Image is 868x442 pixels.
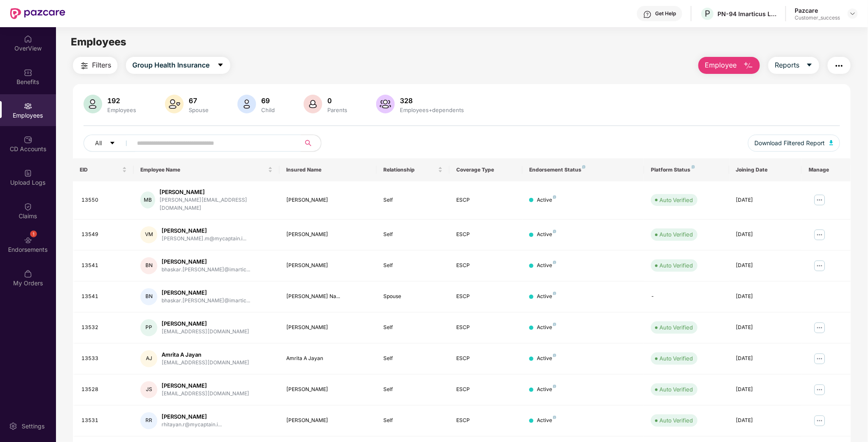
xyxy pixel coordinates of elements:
div: ESCP [456,386,516,394]
img: svg+xml;base64,PHN2ZyB4bWxucz0iaHR0cDovL3d3dy53My5vcmcvMjAwMC9zdmciIHhtbG5zOnhsaW5rPSJodHRwOi8vd3... [376,95,395,113]
img: svg+xml;base64,PHN2ZyBpZD0iQ0RfQWNjb3VudHMiIGRhdGEtbmFtZT0iQ0QgQWNjb3VudHMiIHhtbG5zPSJodHRwOi8vd3... [24,135,32,144]
div: ESCP [456,196,516,204]
div: Get Help [655,10,676,17]
div: [DATE] [736,231,795,239]
div: bhaskar.[PERSON_NAME]@imartic... [162,297,250,305]
th: Relationship [377,158,449,181]
div: [PERSON_NAME] [286,196,370,204]
div: Employees [106,107,138,113]
span: Employee Name [140,166,266,173]
div: VM [140,226,157,243]
img: New Pazcare Logo [10,8,65,19]
div: [DATE] [736,293,795,301]
th: Manage [802,158,851,181]
div: Self [383,355,443,363]
img: svg+xml;base64,PHN2ZyB4bWxucz0iaHR0cDovL3d3dy53My5vcmcvMjAwMC9zdmciIHdpZHRoPSI4IiBoZWlnaHQ9IjgiIH... [553,323,556,326]
img: svg+xml;base64,PHN2ZyBpZD0iVXBsb2FkX0xvZ3MiIGRhdGEtbmFtZT0iVXBsb2FkIExvZ3MiIHhtbG5zPSJodHRwOi8vd3... [24,169,32,177]
div: Employees+dependents [398,107,466,113]
img: svg+xml;base64,PHN2ZyB4bWxucz0iaHR0cDovL3d3dy53My5vcmcvMjAwMC9zdmciIHdpZHRoPSI4IiBoZWlnaHQ9IjgiIH... [553,354,556,357]
img: svg+xml;base64,PHN2ZyB4bWxucz0iaHR0cDovL3d3dy53My5vcmcvMjAwMC9zdmciIHhtbG5zOnhsaW5rPSJodHRwOi8vd3... [237,95,256,113]
img: manageButton [813,259,826,273]
div: [EMAIL_ADDRESS][DOMAIN_NAME] [162,359,249,367]
th: Employee Name [134,158,279,181]
img: svg+xml;base64,PHN2ZyB4bWxucz0iaHR0cDovL3d3dy53My5vcmcvMjAwMC9zdmciIHdpZHRoPSIyNCIgaGVpZ2h0PSIyNC... [834,61,844,71]
div: bhaskar.[PERSON_NAME]@imartic... [162,266,250,274]
img: manageButton [813,321,826,335]
img: svg+xml;base64,PHN2ZyB4bWxucz0iaHR0cDovL3d3dy53My5vcmcvMjAwMC9zdmciIHdpZHRoPSI4IiBoZWlnaHQ9IjgiIH... [582,165,586,169]
div: Endorsement Status [529,166,637,173]
img: svg+xml;base64,PHN2ZyB4bWxucz0iaHR0cDovL3d3dy53My5vcmcvMjAwMC9zdmciIHdpZHRoPSI4IiBoZWlnaHQ9IjgiIH... [553,195,556,199]
div: Self [383,386,443,394]
div: Platform Status [651,166,723,173]
span: caret-down [806,62,813,69]
span: search [300,140,317,146]
div: PP [140,319,157,336]
div: 192 [106,96,138,105]
img: svg+xml;base64,PHN2ZyBpZD0iSGVscC0zMngzMiIgeG1sbnM9Imh0dHA6Ly93d3cudzMub3JnLzIwMDAvc3ZnIiB3aWR0aD... [643,10,652,19]
img: svg+xml;base64,PHN2ZyBpZD0iU2V0dGluZy0yMHgyMCIgeG1sbnM9Imh0dHA6Ly93d3cudzMub3JnLzIwMDAvc3ZnIiB3aW... [9,422,17,431]
div: 13550 [81,196,127,204]
div: Self [383,262,443,270]
div: Active [537,417,556,425]
div: ESCP [456,417,516,425]
span: All [95,138,102,148]
th: Joining Date [729,158,802,181]
img: svg+xml;base64,PHN2ZyB4bWxucz0iaHR0cDovL3d3dy53My5vcmcvMjAwMC9zdmciIHdpZHRoPSIyNCIgaGVpZ2h0PSIyNC... [79,61,89,71]
div: Spouse [383,293,443,301]
span: P [705,8,710,19]
img: svg+xml;base64,PHN2ZyB4bWxucz0iaHR0cDovL3d3dy53My5vcmcvMjAwMC9zdmciIHdpZHRoPSI4IiBoZWlnaHQ9IjgiIH... [553,416,556,419]
div: MB [140,191,155,208]
div: [DATE] [736,386,795,394]
div: 13541 [81,293,127,301]
div: Active [537,386,556,394]
img: svg+xml;base64,PHN2ZyBpZD0iRW1wbG95ZWVzIiB4bWxucz0iaHR0cDovL3d3dy53My5vcmcvMjAwMC9zdmciIHdpZHRoPS... [24,102,32,110]
span: Download Filtered Report [755,138,825,148]
img: manageButton [813,228,826,242]
img: manageButton [813,352,826,366]
div: 13532 [81,324,127,332]
th: EID [73,158,134,181]
div: Amrita A Jayan [286,355,370,363]
button: Filters [73,57,117,74]
div: [PERSON_NAME].m@mycaptain.i... [162,235,246,243]
div: [EMAIL_ADDRESS][DOMAIN_NAME] [162,328,249,336]
span: Group Health Insurance [132,60,209,70]
div: Auto Verified [659,416,693,425]
div: [PERSON_NAME] [162,289,250,297]
div: Self [383,231,443,239]
div: BN [140,257,157,274]
div: Pazcare [795,6,840,14]
div: ESCP [456,324,516,332]
div: BN [140,288,157,305]
div: AJ [140,350,157,367]
img: svg+xml;base64,PHN2ZyBpZD0iQmVuZWZpdHMiIHhtbG5zPSJodHRwOi8vd3d3LnczLm9yZy8yMDAwL3N2ZyIgd2lkdGg9Ij... [24,68,32,77]
div: [PERSON_NAME] [286,231,370,239]
div: RR [140,412,157,429]
div: Self [383,196,443,204]
img: manageButton [813,383,826,397]
img: svg+xml;base64,PHN2ZyB4bWxucz0iaHR0cDovL3d3dy53My5vcmcvMjAwMC9zdmciIHhtbG5zOnhsaW5rPSJodHRwOi8vd3... [743,61,754,71]
div: ESCP [456,293,516,301]
span: Employees [71,36,126,48]
div: Active [537,324,556,332]
div: [PERSON_NAME] [162,320,249,328]
div: 13533 [81,355,127,363]
img: svg+xml;base64,PHN2ZyBpZD0iQ2xhaW0iIHhtbG5zPSJodHRwOi8vd3d3LnczLm9yZy8yMDAwL3N2ZyIgd2lkdGg9IjIwIi... [24,203,32,211]
div: Active [537,355,556,363]
th: Insured Name [279,158,377,181]
span: Relationship [383,166,436,173]
div: Auto Verified [659,385,693,394]
img: svg+xml;base64,PHN2ZyB4bWxucz0iaHR0cDovL3d3dy53My5vcmcvMjAwMC9zdmciIHdpZHRoPSI4IiBoZWlnaHQ9IjgiIH... [553,385,556,388]
div: Parents [326,107,349,113]
img: svg+xml;base64,PHN2ZyB4bWxucz0iaHR0cDovL3d3dy53My5vcmcvMjAwMC9zdmciIHdpZHRoPSI4IiBoZWlnaHQ9IjgiIH... [553,261,556,264]
div: [DATE] [736,196,795,204]
div: 67 [187,96,210,105]
img: svg+xml;base64,PHN2ZyB4bWxucz0iaHR0cDovL3d3dy53My5vcmcvMjAwMC9zdmciIHdpZHRoPSI4IiBoZWlnaHQ9IjgiIH... [692,165,695,169]
div: Spouse [187,107,210,113]
div: Child [260,107,276,113]
div: [DATE] [736,262,795,270]
div: 0 [326,96,349,105]
div: 13528 [81,386,127,394]
img: svg+xml;base64,PHN2ZyB4bWxucz0iaHR0cDovL3d3dy53My5vcmcvMjAwMC9zdmciIHdpZHRoPSI4IiBoZWlnaHQ9IjgiIH... [553,230,556,233]
div: [PERSON_NAME] [162,227,246,235]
